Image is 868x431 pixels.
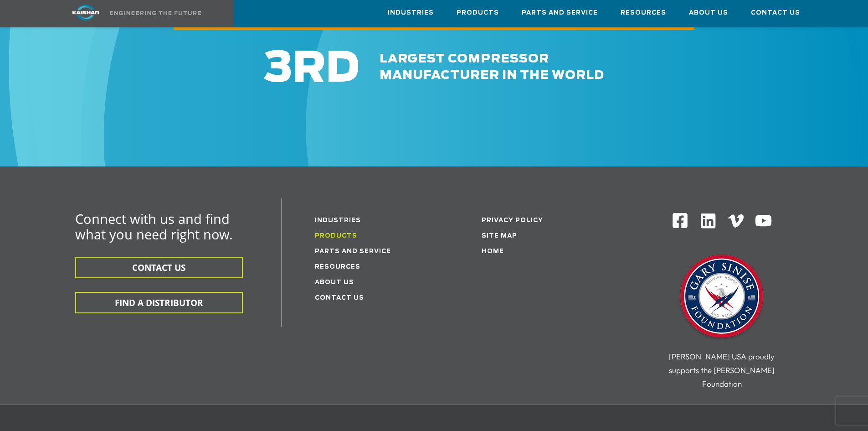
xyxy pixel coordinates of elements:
[482,233,517,239] a: Site Map
[689,8,728,18] span: About Us
[315,280,354,286] a: About Us
[457,8,499,18] span: Products
[751,8,800,18] span: Contact Us
[482,218,543,223] a: Privacy Policy
[689,0,728,25] a: About Us
[315,218,361,223] a: Industries
[669,352,775,389] span: [PERSON_NAME] USA proudly supports the [PERSON_NAME] Foundation
[522,8,598,18] span: Parts and Service
[315,233,357,239] a: Products
[672,212,688,229] img: Facebook
[75,292,243,313] button: FIND A DISTRIBUTOR
[482,249,504,254] a: Home
[110,11,201,15] img: Engineering the future
[388,0,434,25] a: Industries
[728,214,744,228] img: Vimeo
[315,249,391,254] a: Parts and service
[293,48,360,90] span: RD
[380,53,604,81] span: largest compressor manufacturer in the world
[315,264,360,270] a: Resources
[457,0,499,25] a: Products
[75,257,243,278] button: CONTACT US
[315,295,364,301] a: Contact Us
[751,0,800,25] a: Contact Us
[755,212,772,230] img: Youtube
[699,212,717,230] img: Linkedin
[388,8,434,18] span: Industries
[621,8,666,18] span: Resources
[621,0,666,25] a: Resources
[75,210,233,243] span: Connect with us and find what you need right now.
[676,252,767,343] img: Gary Sinise Foundation
[51,5,120,21] img: kaishan logo
[522,0,598,25] a: Parts and Service
[264,48,293,90] span: 3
